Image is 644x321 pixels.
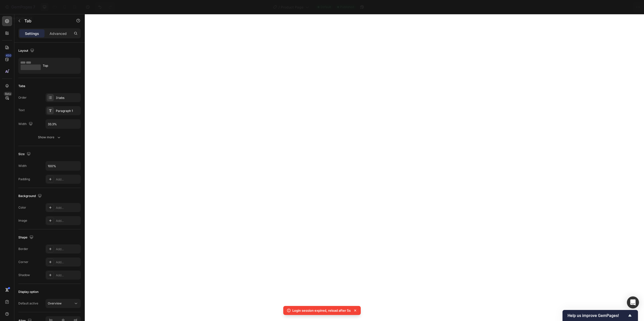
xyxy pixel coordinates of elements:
[18,84,25,88] div: Tabs
[18,95,27,100] div: Order
[18,121,34,127] div: Width
[56,273,79,278] div: Add...
[627,296,639,308] div: Open Intercom Messenger
[56,177,79,182] div: Add...
[542,2,590,12] button: Assigned Products
[56,206,79,210] div: Add...
[46,299,81,308] button: Overview
[340,5,354,9] span: Published
[281,5,303,10] span: Product Page
[25,31,39,36] p: Settings
[278,5,280,10] span: /
[18,290,38,294] div: Display option
[18,108,25,112] div: Text
[18,234,34,241] div: Shape
[320,5,331,9] span: Default
[50,31,67,36] p: Advanced
[56,109,79,113] div: Paragraph 1
[292,308,351,313] p: Login session expired, reload after 5s
[18,273,30,277] div: Shadow
[5,53,12,57] div: 450
[56,96,79,100] div: 3 tabs
[4,92,12,96] div: Beta
[18,177,30,181] div: Padding
[48,301,62,306] p: Overview
[18,151,32,158] div: Size
[38,135,61,140] div: Show more
[46,161,80,170] input: Auto
[18,247,28,251] div: Border
[611,2,632,12] button: Publish
[24,18,67,24] p: Tab
[33,4,35,10] p: 7
[18,133,81,142] button: Show more
[18,218,27,223] div: Image
[592,2,609,12] button: Save
[56,260,79,265] div: Add...
[615,5,627,10] div: Publish
[18,47,35,54] div: Layout
[2,2,37,12] button: 7
[18,260,28,264] div: Corner
[18,205,26,210] div: Color
[18,193,43,200] div: Background
[43,60,73,72] div: Top
[95,2,115,12] div: Undo/Redo
[596,5,605,9] span: Save
[18,164,27,168] div: Width
[568,313,627,318] span: Help us improve GemPages!
[56,219,79,223] div: Add...
[546,5,579,10] span: Assigned Products
[46,119,80,129] input: Auto
[56,247,79,251] div: Add...
[85,14,644,321] iframe: Design area
[18,301,38,306] div: Default active
[568,312,633,318] button: Show survey - Help us improve GemPages!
